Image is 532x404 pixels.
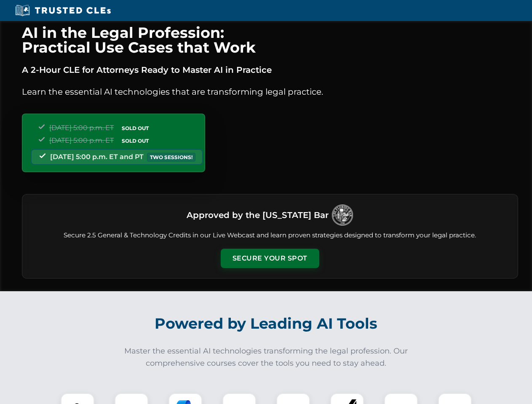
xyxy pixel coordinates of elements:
span: [DATE] 5:00 p.m. ET [49,136,114,144]
p: Secure 2.5 General & Technology Credits in our Live Webcast and learn proven strategies designed ... [32,231,508,240]
h1: AI in the Legal Profession: Practical Use Cases that Work [22,25,518,55]
h2: Powered by Leading AI Tools [33,309,500,338]
p: Learn the essential AI technologies that are transforming legal practice. [22,85,518,98]
p: A 2-Hour CLE for Attorneys Ready to Master AI in Practice [22,63,518,77]
img: Logo [332,205,353,226]
span: SOLD OUT [119,136,152,145]
button: Secure Your Spot [221,249,319,268]
p: Master the essential AI technologies transforming the legal profession. Our comprehensive courses... [119,345,414,369]
img: Trusted CLEs [13,4,113,17]
span: SOLD OUT [119,124,152,133]
span: [DATE] 5:00 p.m. ET [49,124,114,132]
h3: Approved by the [US_STATE] Bar [187,207,329,223]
